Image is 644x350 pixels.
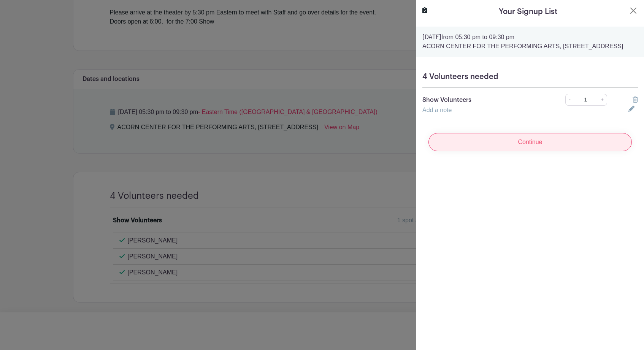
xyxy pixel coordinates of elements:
a: Add a note [422,107,452,113]
input: Continue [428,133,632,151]
a: - [565,94,574,106]
h5: 4 Volunteers needed [422,72,638,81]
h5: Your Signup List [499,6,557,17]
strong: [DATE] [422,34,441,40]
p: ACORN CENTER FOR THE PERFORMING ARTS, [STREET_ADDRESS] [422,42,638,51]
p: from 05:30 pm to 09:30 pm [422,33,638,42]
p: Show Volunteers [422,95,544,105]
button: Close [629,6,638,15]
a: + [598,94,607,106]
